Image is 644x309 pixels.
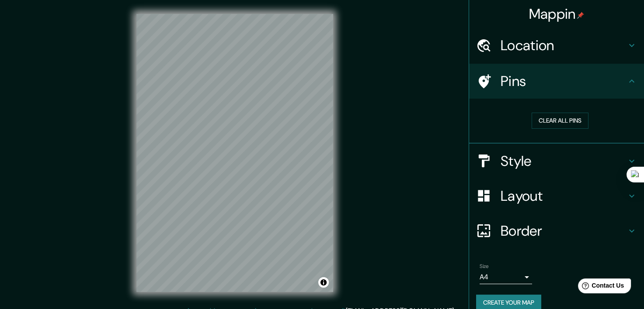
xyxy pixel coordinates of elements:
[529,5,585,23] h4: Mappin
[469,28,644,63] div: Location
[318,277,329,288] button: Toggle attribution
[501,152,627,170] h4: Style
[469,144,644,179] div: Style
[480,262,489,270] label: Size
[469,179,644,213] div: Layout
[532,113,588,129] button: Clear all pins
[469,213,644,248] div: Border
[501,72,627,90] h4: Pins
[469,64,644,99] div: Pins
[501,222,627,240] h4: Border
[566,275,634,299] iframe: Help widget launcher
[501,37,627,54] h4: Location
[577,12,584,19] img: pin-icon.png
[480,270,532,284] div: A4
[501,187,627,205] h4: Layout
[136,14,333,292] canvas: Map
